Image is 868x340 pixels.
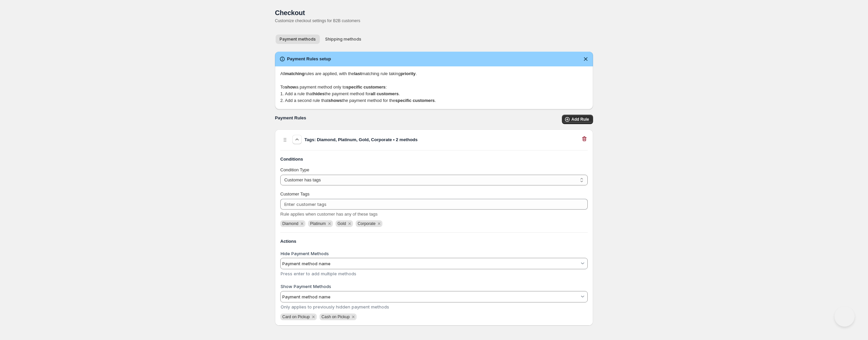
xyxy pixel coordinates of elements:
input: Payment method name [282,291,579,302]
span: Cash on Pickup [321,315,350,319]
b: specific customers [395,98,435,103]
p: Customize checkout settings for B2B customers [275,18,593,23]
span: Diamond [282,221,298,226]
button: Remove Cash on Pickup [350,314,356,320]
span: Checkout [275,9,305,16]
span: Rule applies when customer has any of these tags [280,212,378,217]
b: shows [329,98,342,103]
h3: Tags: Diamond, Platinum, Gold, Corporate • 2 methods [304,136,418,143]
p: All rules are applied, with the matching rule taking . To a payment method only to : 1. Add a rul... [280,70,588,104]
label: Show Payment Methods [281,284,331,289]
b: specific customers [346,84,386,90]
label: Hide Payment Methods [281,251,329,256]
button: Remove Diamond [299,221,305,227]
div: Only applies to previously hidden payment methods [281,304,588,309]
span: Platinum [310,221,326,226]
span: Shipping methods [325,37,361,42]
button: Dismiss notification [581,54,590,64]
span: Add Rule [571,117,589,122]
button: Remove Corporate [376,221,382,227]
span: Condition Type [280,167,309,172]
button: Remove Gold [347,221,353,227]
iframe: Help Scout Beacon - Open [835,306,855,327]
span: Payment methods [280,37,316,42]
b: all customers [371,91,399,96]
h2: Payment Rules setup [287,56,331,62]
b: priority [401,71,416,76]
h4: Actions [280,238,588,245]
div: Press enter to add multiple methods [281,271,588,276]
b: last [354,71,361,76]
b: hides [313,91,324,96]
button: Remove Card on Pickup [310,314,316,320]
h4: Conditions [280,156,588,163]
button: Add Rule [562,115,593,124]
b: show [285,84,296,90]
input: Enter customer tags [280,199,588,210]
span: Card on Pickup [282,315,310,319]
span: Corporate [358,221,375,226]
button: Remove Platinum [327,221,333,227]
b: matching [285,71,304,76]
span: Customer Tags [280,191,309,196]
h2: Payment Rules [275,115,306,124]
span: Gold [338,221,346,226]
input: Payment method name [282,258,579,269]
